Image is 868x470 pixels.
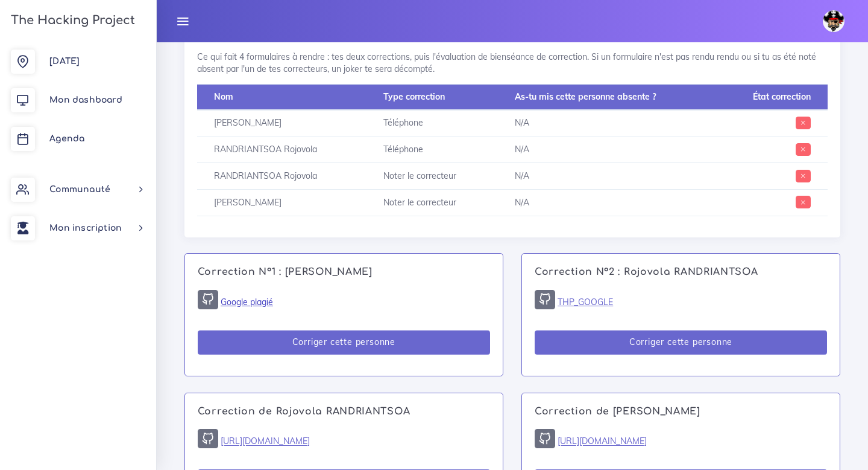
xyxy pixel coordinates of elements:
h3: The Hacking Project [7,14,135,27]
th: État correction [714,84,828,110]
a: Google plagié [221,297,273,307]
p: Ce qui fait 4 formulaires à rendre : tes deux corrections, puis l'évaluation de bienséance de cor... [197,51,828,76]
td: RANDRIANTSOA Rojovola [197,163,366,190]
span: [DATE] [49,57,80,66]
a: THP_GOOGLE [558,297,613,307]
h4: Correction de Rojovola RANDRIANTSOA [198,406,490,417]
td: N/A [498,190,714,216]
th: Type correction [366,84,498,110]
td: [PERSON_NAME] [197,110,366,137]
td: Téléphone [366,110,498,137]
h4: Correction N°2 : Rojovola RANDRIANTSOA [535,266,827,278]
th: As-tu mis cette personne absente ? [498,84,714,110]
h4: Correction de [PERSON_NAME] [535,406,827,417]
td: Noter le correcteur [366,163,498,190]
td: Noter le correcteur [366,190,498,216]
td: N/A [498,163,714,190]
button: Corriger cette personne [535,330,827,355]
span: Communauté [49,185,110,194]
a: [URL][DOMAIN_NAME] [221,436,310,447]
td: [PERSON_NAME] [197,190,366,216]
span: Mon dashboard [49,95,122,105]
a: [URL][DOMAIN_NAME] [558,436,647,447]
td: Téléphone [366,137,498,163]
span: Agenda [49,134,84,143]
th: Nom [197,84,366,110]
h4: Correction N°1 : [PERSON_NAME] [198,266,490,278]
td: RANDRIANTSOA Rojovola [197,137,366,163]
button: Corriger cette personne [198,330,490,355]
img: avatar [823,10,844,32]
span: Mon inscription [49,224,122,233]
td: N/A [498,137,714,163]
td: N/A [498,110,714,137]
